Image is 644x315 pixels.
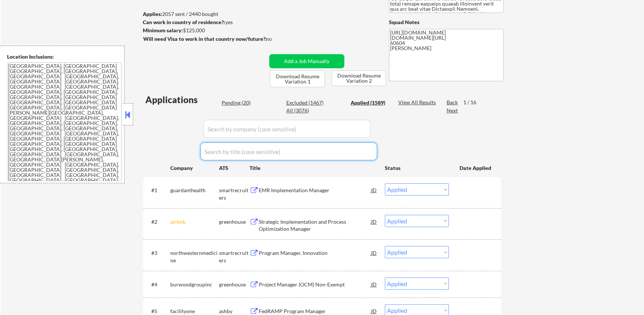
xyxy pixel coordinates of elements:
div: Applications [145,95,219,104]
div: #5 [151,308,164,315]
div: Strategic Implementation and Process Optimization Manager [259,218,371,233]
div: Back [447,99,458,106]
div: Applied (1589) [351,99,388,106]
div: smartrecruiters [219,249,249,264]
div: #1 [151,187,164,194]
div: 1 / 16 [463,99,480,106]
button: Download Resume Variation 2 [332,70,386,86]
div: Title [249,164,378,172]
div: #3 [151,249,164,257]
div: Status [385,161,449,174]
div: Next [447,107,458,114]
strong: Applies: [143,11,162,17]
button: Download Resume Variation 1 [270,70,325,87]
div: 2057 sent / 2440 bought [143,10,267,18]
div: Project Manager (OCM) Non-Exempt [259,281,371,288]
div: guardanthealth [170,187,219,194]
div: no [266,35,287,43]
div: Excluded (1467) [286,99,323,106]
input: Search by title (case sensitive) [200,142,377,160]
div: yes [143,19,264,26]
div: ashby [219,308,249,315]
div: burwoodgroupinc [170,281,219,288]
div: Program Manager, Innovation [259,249,371,257]
strong: Minimum salary: [143,27,183,33]
div: northwesternmedicine [170,249,219,264]
strong: Can work in country of residence?: [143,19,225,25]
strong: Will need Visa to work in that country now/future?: [143,36,267,42]
div: Date Applied [460,164,492,172]
div: Location Inclusions: [7,53,122,60]
div: FedRAMP Program Manager [259,308,371,315]
div: JD [370,278,378,291]
div: EMR Implementation Manager [259,187,371,194]
div: greenhouse [219,281,249,288]
div: #4 [151,281,164,288]
input: Search by company (case sensitive) [203,120,371,138]
div: Pending (20) [222,99,259,106]
div: smartrecruiters [219,187,249,201]
div: View All Results [398,99,438,106]
div: Squad Notes [389,19,503,26]
button: Add a Job Manually [269,54,344,68]
div: ATS [219,164,249,172]
div: JD [370,215,378,228]
div: greenhouse [219,218,249,226]
div: $125,000 [143,27,267,34]
div: airbnb [170,218,219,226]
div: Company [170,164,219,172]
div: All (3076) [286,107,323,114]
div: JD [370,246,378,259]
div: facilityone [170,308,219,315]
div: JD [370,183,378,197]
div: #2 [151,218,164,226]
